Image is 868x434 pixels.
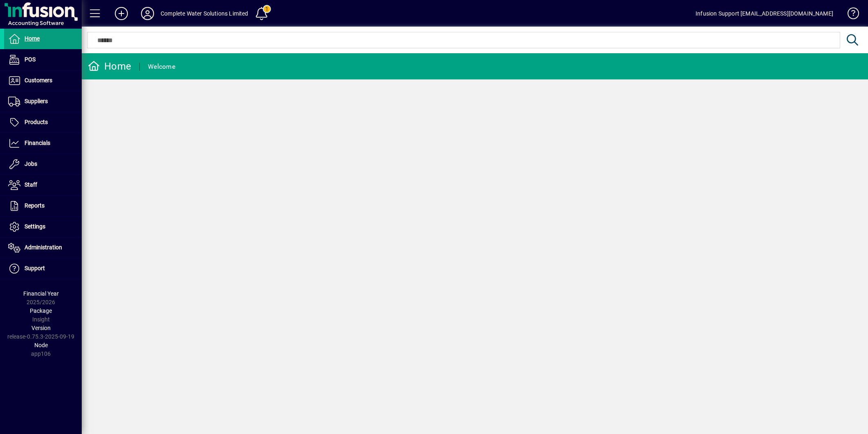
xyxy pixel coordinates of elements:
span: POS [25,56,36,63]
span: Node [34,342,48,348]
a: Financials [4,133,82,154]
span: Financial Year [23,290,59,297]
span: Version [31,325,51,331]
div: Welcome [148,60,175,73]
a: Customers [4,70,82,91]
div: Complete Water Solutions Limited [161,7,248,20]
span: Jobs [25,160,37,167]
a: Suppliers [4,91,82,112]
span: Customers [25,77,52,84]
a: Settings [4,217,82,237]
span: Support [25,265,45,271]
button: Add [108,6,134,21]
div: Home [88,60,131,73]
div: Infusion Support [EMAIL_ADDRESS][DOMAIN_NAME] [696,7,833,20]
a: POS [4,50,82,70]
span: Suppliers [25,98,48,104]
a: Support [4,258,82,279]
button: Profile [134,6,161,21]
span: Financials [25,140,50,146]
span: Reports [25,202,45,209]
span: Settings [25,223,45,230]
span: Home [25,35,40,42]
a: Knowledge Base [841,2,858,28]
span: Administration [25,244,62,251]
a: Reports [4,196,82,216]
span: Staff [25,181,37,188]
a: Staff [4,175,82,195]
a: Administration [4,237,82,258]
span: Products [25,119,48,125]
a: Products [4,112,82,133]
a: Jobs [4,154,82,174]
span: Package [30,307,52,314]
